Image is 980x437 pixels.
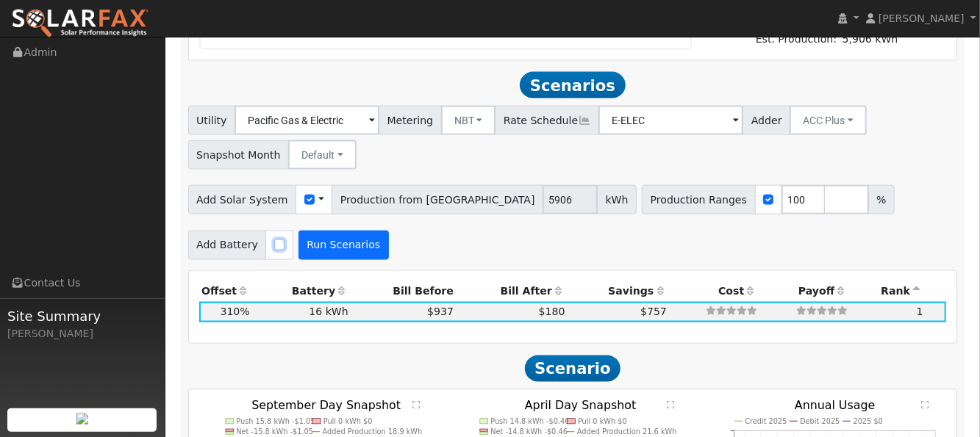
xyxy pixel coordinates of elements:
[288,140,357,170] button: Default
[323,417,373,425] text: Pull 0 kWh $0
[441,106,496,135] button: NBT
[520,72,625,98] span: Scenarios
[577,428,677,436] text: Added Production 21.6 kWh
[252,302,351,322] td: 16 kWh
[578,417,627,425] text: Pull 0 kWh $0
[323,428,423,436] text: Added Production 18.9 kWh
[668,401,676,410] text: 
[854,417,884,425] text: 2025 $0
[795,399,876,413] text: Annual Usage
[495,106,599,135] span: Rate Schedule
[413,401,421,410] text: 
[525,399,637,413] text: April Day Snapshot
[718,285,744,297] span: Cost
[743,106,790,135] span: Adder
[236,428,313,436] text: Net -15.8 kWh -$1.05
[598,106,743,135] input: Select a Rate Schedule
[790,106,867,135] button: ACC Plus
[351,281,456,302] th: Bill Before
[199,281,253,302] th: Offset
[252,281,351,302] th: Battery
[490,428,568,436] text: Net -14.8 kWh -$0.46
[753,29,840,50] td: Est. Production:
[188,106,236,135] span: Utility
[539,306,565,317] span: $180
[235,106,379,135] input: Select a Utility
[251,399,401,413] text: September Day Snapshot
[921,401,929,410] text: 
[597,185,637,214] span: kWh
[7,326,157,342] div: [PERSON_NAME]
[840,29,901,50] td: 5,906 kWh
[332,185,543,214] span: Production from [GEOGRAPHIC_DATA]
[236,417,315,425] text: Push 15.8 kWh -$1.05
[525,355,621,382] span: Scenario
[76,413,88,425] img: retrieve
[11,8,149,39] img: SolarFax
[745,417,787,425] text: Credit 2025
[298,231,389,260] button: Run Scenarios
[427,306,454,317] span: $937
[490,417,570,425] text: Push 14.8 kWh -$0.46
[188,185,297,214] span: Add Solar System
[917,306,923,317] span: 1
[640,306,667,317] span: $757
[188,231,267,260] span: Add Battery
[379,106,442,135] span: Metering
[7,306,157,326] span: Site Summary
[881,285,910,297] span: Rank
[221,306,250,317] span: 310%
[879,12,965,24] span: [PERSON_NAME]
[642,185,755,214] span: Production Ranges
[798,285,834,297] span: Payoff
[188,140,290,170] span: Snapshot Month
[608,285,654,297] span: Savings
[457,281,568,302] th: Bill After
[800,417,840,425] text: Debit 2025
[868,185,895,214] span: %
